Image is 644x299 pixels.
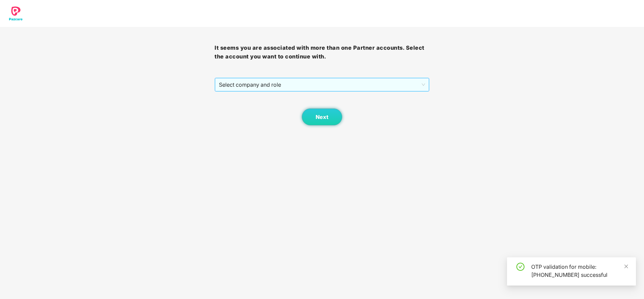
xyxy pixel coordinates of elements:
span: Select company and role [219,78,425,91]
h3: It seems you are associated with more than one Partner accounts. Select the account you want to c... [215,44,429,61]
button: Next [302,109,342,125]
div: OTP validation for mobile: [PHONE_NUMBER] successful [531,263,628,279]
span: check-circle [516,263,524,271]
span: close [624,264,629,269]
span: Next [316,114,328,120]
